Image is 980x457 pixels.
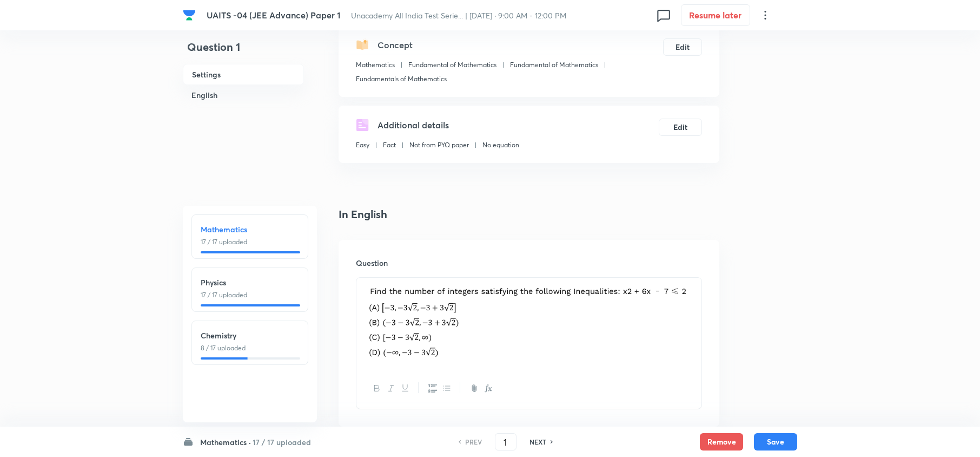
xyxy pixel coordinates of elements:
p: Easy [356,140,369,150]
button: Resume later [681,4,750,26]
img: Company Logo [183,9,196,22]
h6: Physics [201,277,299,288]
h5: Additional details [378,119,449,132]
button: Edit [659,119,702,136]
a: Company Logo [183,9,198,22]
p: Mathematics [356,60,395,70]
p: 17 / 17 uploaded [201,290,299,300]
img: 29-08-25-11:35:42-AM [365,284,693,360]
p: 8 / 17 uploaded [201,343,299,353]
p: Not from PYQ paper [409,140,469,150]
h6: Mathematics · [200,436,251,448]
h6: English [183,85,304,105]
h6: PREV [465,437,482,447]
h4: In English [339,206,719,223]
h6: 17 / 17 uploaded [253,436,311,448]
button: Save [754,433,797,451]
button: Remove [700,433,743,451]
span: UAITS -04 (JEE Advance) Paper 1 [207,9,340,21]
img: questionDetails.svg [356,119,369,132]
h6: Settings [183,64,304,85]
h6: Chemistry [201,330,299,341]
p: No equation [482,140,519,150]
h6: NEXT [529,437,546,447]
h6: Mathematics [201,224,299,235]
button: Edit [663,38,702,56]
h5: Concept [378,38,413,51]
h6: Question [356,257,702,269]
p: Fundamentals of Mathematics [356,74,447,84]
h4: Question 1 [183,39,304,64]
span: Unacademy All India Test Serie... | [DATE] · 9:00 AM - 12:00 PM [351,10,566,21]
img: questionConcept.svg [356,38,369,51]
p: Fundamental of Mathematics [408,60,496,70]
p: Fundamental of Mathematics [510,60,598,70]
p: 17 / 17 uploaded [201,237,299,247]
p: Fact [383,140,396,150]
